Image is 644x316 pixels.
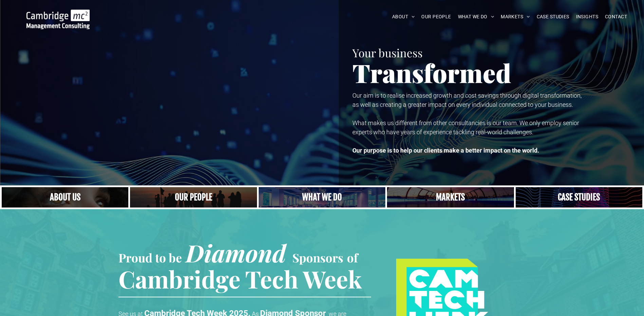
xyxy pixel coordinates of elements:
a: CASE STUDIES | See an Overview of All Our Case Studies | Cambridge Management Consulting [516,187,642,208]
a: CASE STUDIES [533,12,573,22]
a: A crowd in silhouette at sunset, on a rise or lookout point [130,187,257,208]
span: Sponsors [292,250,343,265]
a: Close up of woman's face, centered on her eyes [2,187,128,208]
a: ABOUT [389,12,418,22]
img: Go to Homepage [26,9,90,29]
span: Cambridge Tech Week [118,263,362,295]
span: Your business [352,45,423,60]
a: OUR PEOPLE [418,12,454,22]
a: MARKETS [497,12,533,22]
a: Telecoms | Decades of Experience Across Multiple Industries & Regions [387,187,514,208]
a: INSIGHTS [573,12,602,22]
span: Transformed [352,56,511,90]
strong: Our purpose is to help our clients make a better impact on the world. [352,147,539,154]
a: Your Business Transformed | Cambridge Management Consulting [26,11,90,18]
a: CONTACT [602,12,630,22]
a: A yoga teacher lifting his whole body off the ground in the peacock pose [259,187,385,208]
a: WHAT WE DO [455,12,498,22]
span: Our aim is to realise increased growth and cost savings through digital transformation, as well a... [352,92,582,108]
span: of [347,250,358,265]
span: What makes us different from other consultancies is our team. We only employ senior experts who h... [352,119,579,136]
span: Proud to be [118,250,182,265]
span: Diamond [186,237,286,269]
